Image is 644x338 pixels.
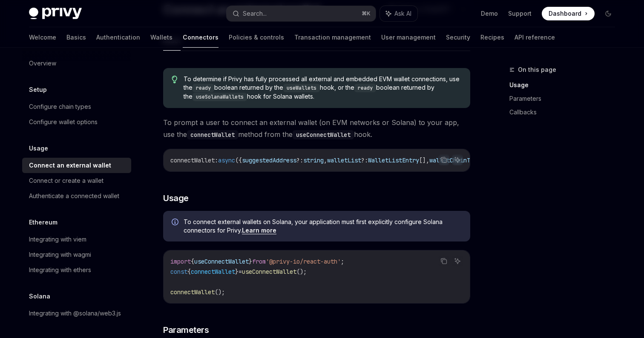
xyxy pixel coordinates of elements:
[394,9,411,18] span: Ask AI
[296,156,303,164] span: ?:
[446,27,470,48] a: Security
[542,7,595,20] a: Dashboard
[163,324,209,336] span: Parameters
[29,27,56,48] a: Welcome
[183,27,218,48] a: Connectors
[170,268,187,276] span: const
[29,191,119,201] div: Authenticate a connected wallet
[22,173,131,188] a: Connect or create a wallet
[509,78,622,92] a: Usage
[150,27,172,48] a: Wallets
[294,27,371,48] a: Transaction management
[296,268,307,276] span: ();
[438,154,449,165] button: Copy the contents from the code block
[303,156,324,164] span: string
[480,27,504,48] a: Recipes
[22,247,131,262] a: Integrating with wagmi
[509,92,622,105] a: Parameters
[29,291,50,301] h5: Solana
[29,143,48,153] h5: Usage
[163,192,189,204] span: Usage
[452,256,463,267] button: Ask AI
[215,288,225,296] span: ();
[29,85,47,95] h5: Setup
[22,262,131,278] a: Integrating with ethers
[172,219,180,227] svg: Info
[172,76,178,83] svg: Tip
[515,27,555,48] a: API reference
[227,6,376,21] button: Search...⌘K
[239,268,242,276] span: =
[324,156,327,164] span: ,
[252,258,266,265] span: from
[184,75,462,101] span: To determine if Privy has fully processed all external and embedded EVM wallet connections, use t...
[96,27,140,48] a: Authentication
[191,268,235,276] span: connectWallet
[419,156,429,164] span: [],
[163,116,470,140] span: To prompt a user to connect an external wallet (on EVM networks or Solana) to your app, use the m...
[452,154,463,165] button: Ask AI
[194,258,249,265] span: useConnectWallet
[242,156,296,164] span: suggestedAddress
[29,58,56,68] div: Overview
[218,156,235,164] span: async
[22,232,131,247] a: Integrating with viem
[29,308,121,318] div: Integrating with @solana/web3.js
[191,258,194,265] span: {
[22,56,131,71] a: Overview
[29,8,82,20] img: dark logo
[380,6,417,21] button: Ask AI
[22,99,131,114] a: Configure chain types
[170,288,215,296] span: connectWallet
[29,176,103,186] div: Connect or create a wallet
[508,9,532,18] a: Support
[29,160,111,170] div: Connect an external wallet
[29,102,91,112] div: Configure chain types
[354,84,376,92] code: ready
[66,27,86,48] a: Basics
[549,9,581,18] span: Dashboard
[22,306,131,321] a: Integrating with @solana/web3.js
[362,10,371,17] span: ⌘ K
[22,188,131,204] a: Authenticate a connected wallet
[601,7,615,20] button: Toggle dark mode
[29,265,91,275] div: Integrating with ethers
[229,27,284,48] a: Policies & controls
[29,250,91,260] div: Integrating with wagmi
[193,84,214,92] code: ready
[518,65,556,75] span: On this page
[249,258,252,265] span: }
[341,258,344,265] span: ;
[215,156,218,164] span: :
[170,258,191,265] span: import
[327,156,361,164] span: walletList
[481,9,498,18] a: Demo
[235,156,242,164] span: ({
[22,158,131,173] a: Connect an external wallet
[509,105,622,119] a: Callbacks
[368,156,419,164] span: WalletListEntry
[243,9,267,19] div: Search...
[187,268,191,276] span: {
[266,258,341,265] span: '@privy-io/react-auth'
[361,156,368,164] span: ?:
[242,268,296,276] span: useConnectWallet
[293,130,354,139] code: useConnectWallet
[29,217,57,227] h5: Ethereum
[381,27,436,48] a: User management
[187,130,238,139] code: connectWallet
[235,268,239,276] span: }
[29,234,86,244] div: Integrating with viem
[438,256,449,267] button: Copy the contents from the code block
[193,93,247,101] code: useSolanaWallets
[429,156,480,164] span: walletChainType
[283,84,320,92] code: useWallets
[242,227,276,234] a: Learn more
[22,114,131,130] a: Configure wallet options
[29,117,98,127] div: Configure wallet options
[170,156,215,164] span: connectWallet
[184,218,462,235] span: To connect external wallets on Solana, your application must first explicitly configure Solana co...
